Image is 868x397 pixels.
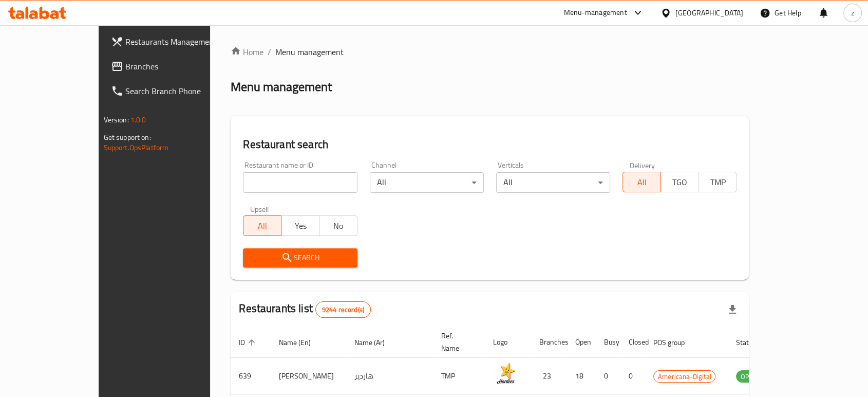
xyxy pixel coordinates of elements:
td: 18 [567,358,596,394]
td: هارديز [346,358,433,394]
span: Name (Ar) [354,336,398,349]
a: Search Branch Phone [103,79,243,103]
div: All [496,172,610,193]
span: No [324,219,353,233]
span: POS group [653,336,698,349]
th: Branches [531,327,567,358]
div: Export file [720,297,745,322]
li: / [268,46,271,58]
th: Closed [620,327,645,358]
span: Menu management [275,46,344,58]
span: ID [239,336,258,349]
span: z [851,7,854,19]
h2: Restaurant search [243,137,737,152]
button: Yes [281,215,319,236]
h2: Restaurants list [239,301,371,318]
button: Search [243,248,357,267]
span: Branches [125,60,235,73]
td: TMP [433,358,485,394]
a: Support.OpsPlatform [104,141,169,154]
div: [GEOGRAPHIC_DATA] [675,7,743,19]
td: [PERSON_NAME] [271,358,346,394]
span: Ref. Name [441,330,473,354]
span: All [248,219,277,233]
a: Branches [103,54,243,79]
th: Busy [596,327,620,358]
a: Home [231,46,263,58]
h2: Menu management [231,79,332,95]
span: 9244 record(s) [316,305,370,315]
label: Upsell [250,205,269,212]
button: All [622,172,661,192]
label: Delivery [630,161,655,169]
input: Search for restaurant name or ID.. [243,172,357,193]
button: All [243,215,281,236]
th: Logo [485,327,531,358]
span: Status [736,336,769,349]
nav: breadcrumb [231,46,749,58]
a: Restaurants Management [103,29,243,54]
div: Menu-management [564,7,627,19]
div: Total records count [315,301,371,318]
span: Search [251,251,349,264]
span: 1.0.0 [130,113,146,127]
span: All [627,175,657,190]
td: 23 [531,358,567,394]
span: TMP [703,175,733,190]
td: 0 [620,358,645,394]
button: No [319,215,357,236]
span: Version: [104,113,129,127]
span: Name (En) [279,336,324,349]
button: TMP [699,172,737,192]
span: Get support on: [104,131,151,144]
img: Hardee's [493,361,519,387]
span: Restaurants Management [125,35,235,48]
span: Americana-Digital [654,371,715,383]
div: OPEN [736,370,761,383]
span: TGO [665,175,695,190]
th: Open [567,327,596,358]
td: 0 [596,358,620,394]
span: OPEN [736,371,761,383]
td: 639 [231,358,271,394]
span: Yes [286,219,315,233]
div: All [370,172,484,193]
span: Search Branch Phone [125,85,235,97]
button: TGO [661,172,699,192]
